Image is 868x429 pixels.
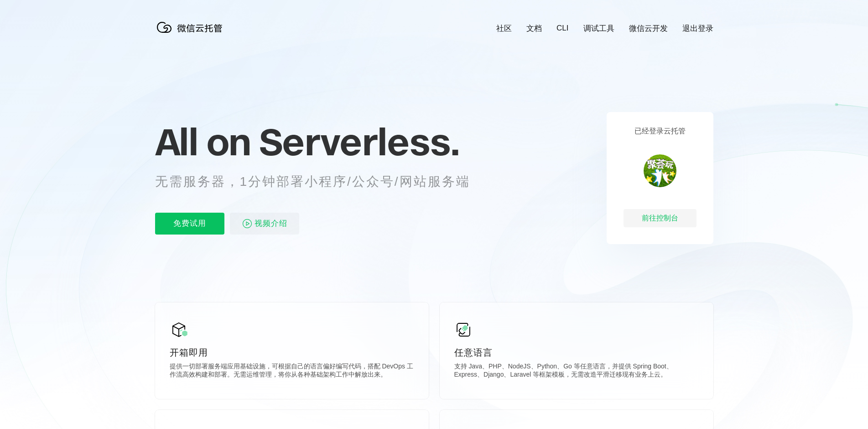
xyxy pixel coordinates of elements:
p: 任意语言 [454,346,699,359]
p: 无需服务器，1分钟部署小程序/公众号/网站服务端 [155,173,487,191]
a: 文档 [526,23,542,34]
span: All on [155,119,250,164]
p: 开箱即用 [170,346,414,359]
a: 调试工具 [583,23,614,34]
p: 已经登录云托管 [634,127,686,136]
p: 提供一切部署服务端应用基础设施，可根据自己的语言偏好编写代码，搭配 DevOps 工作流高效构建和部署。无需运维管理，将你从各种基础架构工作中解放出来。 [170,363,414,381]
img: 微信云托管 [155,18,228,36]
p: 支持 Java、PHP、NodeJS、Python、Go 等任意语言，并提供 Spring Boot、Express、Django、Laravel 等框架模板，无需改造平滑迁移现有业务上云。 [454,363,699,381]
a: 微信云托管 [155,30,228,38]
a: 微信云开发 [629,23,668,34]
div: 前往控制台 [624,209,696,227]
a: 社区 [496,23,512,34]
a: CLI [556,24,568,33]
a: 退出登录 [682,23,713,34]
span: 视频介绍 [255,213,287,235]
span: Serverless. [259,119,459,164]
img: video_play.svg [242,218,253,229]
p: 免费试用 [155,213,224,235]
